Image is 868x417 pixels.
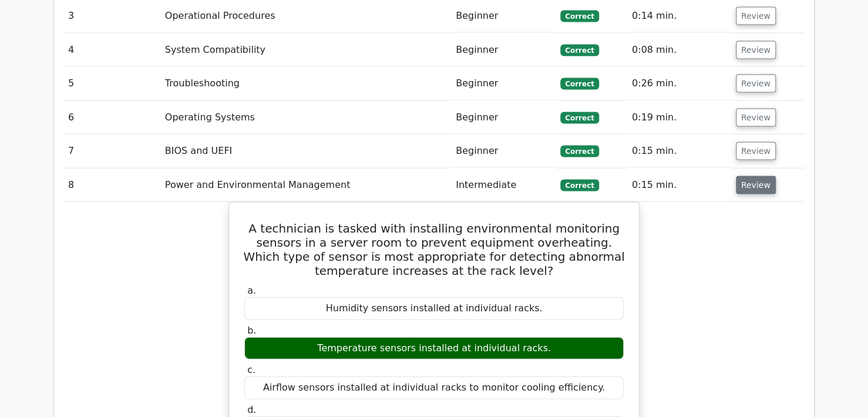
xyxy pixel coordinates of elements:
span: Correct [560,11,598,22]
span: Correct [560,180,598,191]
div: Humidity sensors installed at individual racks. [244,297,624,320]
button: Review [736,7,776,25]
td: Troubleshooting [160,67,451,100]
span: c. [247,364,255,375]
span: Correct [560,146,598,157]
span: Correct [560,112,598,124]
span: a. [247,285,256,296]
td: Operating Systems [160,101,451,134]
div: Airflow sensors installed at individual racks to monitor cooling efficiency. [244,376,624,399]
td: Intermediate [451,169,556,202]
td: System Compatibility [160,33,451,67]
td: 0:08 min. [627,33,731,67]
span: d. [247,404,256,415]
button: Review [736,142,776,160]
button: Review [736,41,776,59]
td: 4 [63,33,160,67]
div: Temperature sensors installed at individual racks. [244,337,624,360]
span: Correct [560,78,598,90]
td: Beginner [451,101,556,134]
span: b. [247,325,256,336]
button: Review [736,109,776,127]
td: 7 [63,134,160,168]
td: 5 [63,67,160,100]
td: Power and Environmental Management [160,169,451,202]
td: 0:15 min. [627,134,731,168]
td: 0:15 min. [627,169,731,202]
td: Beginner [451,67,556,100]
button: Review [736,75,776,93]
td: Beginner [451,134,556,168]
td: 0:19 min. [627,101,731,134]
h5: A technician is tasked with installing environmental monitoring sensors in a server room to preve... [243,221,625,278]
span: Correct [560,45,598,56]
button: Review [736,176,776,194]
td: 6 [63,101,160,134]
td: Beginner [451,33,556,67]
td: 0:26 min. [627,67,731,100]
td: 8 [63,169,160,202]
td: BIOS and UEFI [160,134,451,168]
